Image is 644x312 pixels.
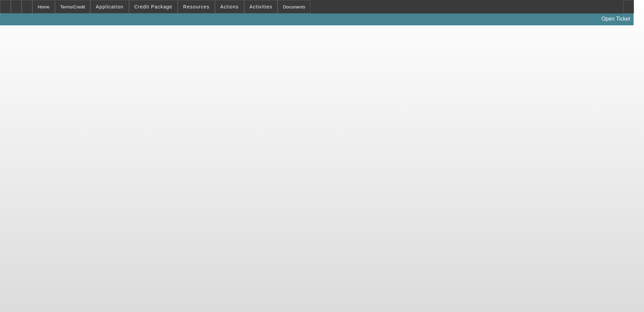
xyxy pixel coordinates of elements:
span: Activities [250,4,272,9]
button: Activities [245,0,278,13]
button: Actions [215,0,244,13]
span: Credit Package [134,4,172,9]
span: Actions [220,4,239,9]
span: Application [96,4,123,9]
button: Resources [178,0,215,13]
button: Credit Package [129,0,178,13]
span: Resources [183,4,210,9]
button: Application [91,0,128,13]
a: Open Ticket [599,13,633,25]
